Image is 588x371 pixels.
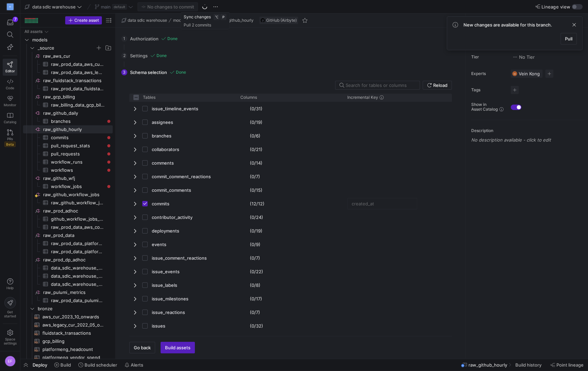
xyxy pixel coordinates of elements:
span: Build history [515,362,541,368]
span: P [222,15,224,19]
span: raw_pulumi_metrics​​​​​​​​ [43,289,112,296]
a: data_sdlc_warehouse_main_source__raw_github_hourly__workflow_runs_temp​​​​​​​​​ [23,264,113,272]
span: Go back [134,345,151,350]
a: workflow_jobs​​​​​​​​​ [23,182,113,190]
y42-import-column-renderer: (0/17) [250,296,262,301]
span: Experts [471,71,505,76]
a: data_sdlc_warehouse_main_source__raw_github_wfj__workflow_jobs_[DEMOGRAPHIC_DATA]​​​​​​​​​ [23,280,113,288]
a: raw_prod_data_platformeng_historical_spend_materialized​​​​​​​​​ [23,247,113,256]
a: raw_prod_data_aws_cost_usage_report​​​​​​​​​ [23,223,113,231]
div: Press SPACE to select this row. [23,288,113,296]
button: Go back [129,342,155,353]
span: fluidstack_transactions​​​​​​​​​​ [42,329,105,337]
span: raw_fluidstack_transactions​​​​​​​​ [43,77,112,85]
div: Press SPACE to select this row. [23,280,113,288]
span: raw_prod_data_aws_cur_2023_10_onward​​​​​​​​​ [51,60,105,68]
span: Build [60,362,71,368]
button: Alerts [122,359,146,371]
button: 7 [3,16,17,29]
span: raw_aws_cur​​​​​​​​ [43,52,112,60]
span: models [173,18,187,23]
y42-import-column-renderer: (12/12) [250,201,264,206]
a: raw_pulumi_metrics​​​​​​​​ [23,288,113,296]
a: github_workflow_jobs_backfill​​​​​​​​​ [23,215,113,223]
span: raw_prod_data_aws_legacy_cur_2022_05_onward​​​​​​​​​ [51,69,105,76]
y42-import-column-renderer: (0/8) [250,282,260,288]
button: Build assets [161,342,195,353]
span: Incremental Key [347,95,378,100]
div: Press SPACE to select this row. [23,109,113,117]
div: Press SPACE to select this row. [23,44,113,52]
div: Press SPACE to select this row. [23,52,113,60]
div: Press SPACE to select this row. [23,337,113,345]
a: raw_prod_data_fluidstack_transactions​​​​​​​​​ [23,85,113,93]
span: raw_prod_dp_adhoc​​​​​​​​ [43,256,112,264]
a: fluidstack_transactions​​​​​​​​​​ [23,329,113,337]
span: issue_comment_reactions [152,252,207,265]
span: Create asset [74,18,99,23]
div: 7 [13,17,18,22]
span: events [152,238,166,251]
span: branches​​​​​​​​​ [51,117,105,125]
a: pull_requests​​​​​​​​​ [23,150,113,158]
span: issue_timeline_events [152,102,198,115]
span: Tier [471,55,505,59]
div: Press SPACE to select this row. [23,36,113,44]
div: Press SPACE to select this row. [23,182,113,190]
span: workflows​​​​​​​​​ [51,166,105,174]
a: platformeng_headcount​​​​​​​​​​ [23,345,113,353]
a: raw_prod_data_pulumi_metrics​​​​​​​​​ [23,296,113,304]
div: Press SPACE to select this row. [23,60,113,68]
a: raw_github_workflow_jobs​​​​​​​​ [23,190,113,199]
div: Press SPACE to select this row. [23,231,113,239]
a: Editor [3,59,17,76]
div: Press SPACE to select this row. [129,251,450,265]
input: Search for tables or columns [346,82,414,88]
span: Build assets [165,345,190,350]
span: Pull [565,36,572,41]
span: raw_prod_data_pulumi_metrics​​​​​​​​​ [51,297,105,304]
y42-import-column-renderer: (0/7) [250,310,260,315]
span: workflow_runs​​​​​​​​​ [51,158,105,166]
div: Press SPACE to select this row. [23,76,113,85]
span: Code [6,86,14,90]
a: raw_github_workflow_jobs​​​​​​​​​ [23,199,113,207]
span: data_sdlc_warehouse_main_source__raw_github_wfj__workflow_jobs_[DEMOGRAPHIC_DATA]​​​​​​​​​ [51,280,105,288]
span: Vein Kong [519,71,540,76]
div: Press SPACE to select this row. [23,166,113,174]
div: Press SPACE to select this row. [23,142,113,150]
a: branches​​​​​​​​​ [23,117,113,125]
a: aws_cur_2023_10_onwards​​​​​​​​​​ [23,313,113,321]
span: Columns [240,95,257,100]
span: New changes are available for this branch. [463,22,552,27]
a: raw_gcp_billing​​​​​​​​ [23,93,113,101]
y42-import-column-renderer: (0/7) [250,174,260,179]
a: pull_request_stats​​​​​​​​​ [23,142,113,150]
div: Press SPACE to select this row. [23,68,113,76]
span: raw_prod_data_platformeng_headcount_materialized​​​​​​​​​ [51,240,105,247]
button: EF [3,354,17,368]
div: Press SPACE to select this row. [129,170,450,183]
div: Press SPACE to select this row. [129,143,450,156]
div: Press SPACE to select this row. [129,183,450,197]
div: Press SPACE to select this row. [23,256,113,264]
a: PRsBeta [3,127,17,150]
y42-import-column-renderer: (0/14) [250,160,262,166]
span: data_sdlc_warehouse_main_source__raw_github_hourly__workflows_temp​​​​​​​​​ [51,272,105,280]
span: Sync changes [184,15,211,19]
a: Spacesettings [3,327,17,348]
div: Press SPACE to select this row. [23,158,113,166]
div: All assets [24,29,42,34]
button: data sdlc warehouse [120,16,169,24]
y42-import-column-renderer: (0/7) [250,255,260,261]
p: Description [471,128,585,133]
a: Catalog [3,110,17,127]
div: Press SPACE to select this row. [23,174,113,182]
div: Press SPACE to select this row. [129,224,450,238]
button: Help [3,275,17,293]
a: M [3,1,17,13]
span: commit_comment_reactions [152,170,211,183]
div: Press SPACE to select this row. [23,125,113,133]
button: models [171,16,188,24]
a: Code [3,76,17,93]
